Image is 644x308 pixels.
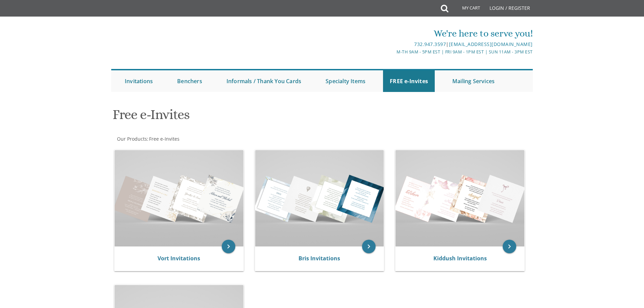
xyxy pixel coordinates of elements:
[115,150,243,246] img: Vort Invitations
[222,240,235,253] a: keyboard_arrow_right
[252,27,533,40] div: We're here to serve you!
[118,70,160,92] a: Invitations
[503,240,516,253] a: keyboard_arrow_right
[148,136,180,142] a: Free e-Invites
[299,255,340,262] a: Bris Invitations
[220,70,308,92] a: Informals / Thank You Cards
[449,41,533,47] a: [EMAIL_ADDRESS][DOMAIN_NAME]
[383,70,435,92] a: FREE e-Invites
[255,150,384,246] img: Bris Invitations
[433,255,487,262] a: Kiddush Invitations
[158,255,200,262] a: Vort Invitations
[252,40,533,48] div: |
[319,70,372,92] a: Specialty Items
[362,240,376,253] a: keyboard_arrow_right
[396,150,524,246] img: Kiddush Invitations
[448,1,485,18] a: My Cart
[113,107,388,127] h1: Free e-Invites
[116,136,147,142] a: Our Products
[170,70,209,92] a: Benchers
[446,70,501,92] a: Mailing Services
[414,41,446,47] a: 732.947.3597
[111,136,322,142] div: :
[252,48,533,55] div: M-Th 9am - 5pm EST | Fri 9am - 1pm EST | Sun 11am - 3pm EST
